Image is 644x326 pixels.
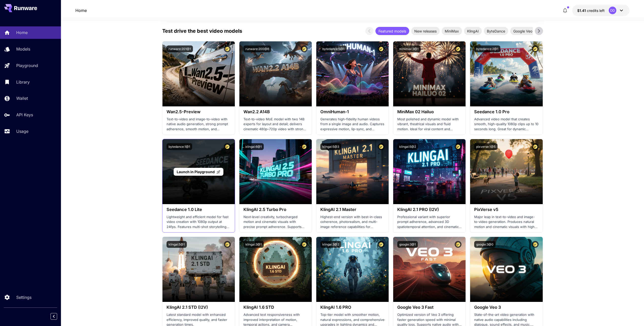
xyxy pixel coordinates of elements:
button: Certified Model – Vetted for best performance and includes a commercial license. [224,45,231,52]
button: klingai:3@2 [320,241,341,248]
p: Advanced video model that creates smooth, high-quality 1080p clips up to 10 seconds long. Great f... [474,117,538,132]
p: Home [16,29,28,36]
h3: Wan2.5-Preview [167,109,231,114]
span: Google Veo [510,28,535,34]
p: Text-to-video MoE model with two 14B experts for layout and detail; delivers cinematic 480p–720p ... [243,117,308,132]
button: Certified Model – Vetted for best performance and includes a commercial license. [301,45,308,52]
button: klingai:3@1 [243,241,264,248]
p: Models [16,46,30,52]
h3: Seedance 1.0 Pro [474,109,538,114]
img: alt [316,41,389,106]
img: alt [239,237,312,302]
p: Library [16,79,30,85]
button: minimax:3@1 [397,45,421,52]
button: Certified Model – Vetted for best performance and includes a commercial license. [301,143,308,150]
h3: Google Veo 3 [474,305,538,310]
span: $1.41 [577,8,587,13]
img: alt [393,237,466,302]
h3: KlingAI 2.1 STD (I2V) [167,305,231,310]
h3: PixVerse v5 [474,207,538,212]
p: Next‑level creativity, turbocharged motion and cinematic visuals with precise prompt adherence. S... [243,215,308,230]
h3: KlingAI 1.6 PRO [320,305,385,310]
button: Certified Model – Vetted for best performance and includes a commercial license. [224,241,231,248]
p: Professional variant with superior prompt adherence, advanced 3D spatiotemporal attention, and ci... [397,215,461,230]
h3: Seedance 1.0 Lite [167,207,231,212]
button: klingai:6@1 [243,143,264,150]
button: bytedance:5@1 [320,45,346,52]
button: bytedance:2@1 [474,45,500,52]
img: alt [239,139,312,204]
h3: KlingAI 1.6 STD [243,305,308,310]
h3: KlingAI 2.1 Master [320,207,385,212]
button: Certified Model – Vetted for best performance and includes a commercial license. [455,241,461,248]
a: Home [75,7,87,13]
p: Playground [16,62,38,69]
p: Highest-end version with best-in-class coherence, photorealism, and multi-image reference capabil... [320,215,385,230]
h3: Wan2.2 A14B [243,109,308,114]
button: Certified Model – Vetted for best performance and includes a commercial license. [301,241,308,248]
span: Launch in Playground [177,170,215,174]
p: Text-to-video and image-to-video with native audio generation, strong prompt adherence, smooth mo... [167,117,231,132]
button: runware:200@6 [243,45,271,52]
div: DD [609,7,616,14]
div: KlingAI [464,27,482,35]
span: credits left [587,8,605,13]
img: alt [162,237,235,302]
div: Featured models [375,27,409,35]
span: ByteDance [484,28,508,34]
p: Lightweight and efficient model for fast video creation with 1080p output at 24fps. Features mult... [167,215,231,230]
p: Generates high-fidelity human videos from a single image and audio. Captures expressive motion, l... [320,117,385,132]
button: Certified Model – Vetted for best performance and includes a commercial license. [224,143,231,150]
span: Featured models [375,28,409,34]
p: Wallet [16,95,28,101]
button: Certified Model – Vetted for best performance and includes a commercial license. [532,241,539,248]
h3: Google Veo 3 Fast [397,305,461,310]
button: Certified Model – Vetted for best performance and includes a commercial license. [532,45,539,52]
h3: MiniMax 02 Hailuo [397,109,461,114]
button: runware:201@1 [167,45,193,52]
h3: KlingAI 2.5 Turbo Pro [243,207,308,212]
img: alt [470,237,542,302]
button: Collapse sidebar [51,313,57,320]
p: Most polished and dynamic model with vibrant, theatrical visuals and fluid motion. Ideal for vira... [397,117,461,132]
div: New releases [411,27,440,35]
h3: OmniHuman‑1 [320,109,385,114]
img: alt [316,237,389,302]
img: alt [470,139,542,204]
button: google:3@0 [474,241,496,248]
img: alt [162,41,235,106]
p: Major leap in text-to-video and image-to-video generation. Produces natural motion and cinematic ... [474,215,538,230]
button: Certified Model – Vetted for best performance and includes a commercial license. [378,143,385,150]
button: klingai:5@2 [397,143,418,150]
button: klingai:5@3 [320,143,341,150]
span: MiniMax [442,28,462,34]
img: alt [393,41,466,106]
button: Certified Model – Vetted for best performance and includes a commercial license. [455,45,461,52]
button: $1.41399DD [572,5,630,16]
img: alt [470,41,542,106]
button: Certified Model – Vetted for best performance and includes a commercial license. [455,143,461,150]
img: alt [393,139,466,204]
div: MiniMax [442,27,462,35]
button: Certified Model – Vetted for best performance and includes a commercial license. [378,45,385,52]
button: klingai:5@1 [167,241,187,248]
div: ByteDance [484,27,508,35]
button: pixverse:1@5 [474,143,498,150]
p: API Keys [16,112,33,118]
p: Test drive the best video models [162,27,242,35]
p: Usage [16,128,28,134]
div: $1.41399 [577,8,605,13]
h3: KlingAI 2.1 PRO (I2V) [397,207,461,212]
p: Settings [16,294,31,300]
div: Collapse sidebar [54,312,61,321]
a: Launch in Playground [174,168,223,176]
button: Certified Model – Vetted for best performance and includes a commercial license. [378,241,385,248]
span: KlingAI [464,28,482,34]
nav: breadcrumb [75,7,87,13]
img: alt [239,41,312,106]
span: New releases [411,28,440,34]
img: alt [316,139,389,204]
button: Certified Model – Vetted for best performance and includes a commercial license. [532,143,539,150]
div: Google Veo [510,27,535,35]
